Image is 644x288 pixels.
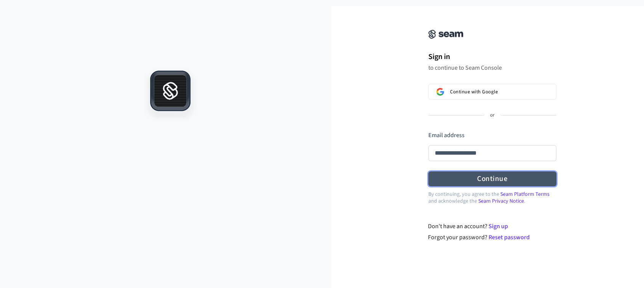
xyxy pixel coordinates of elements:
button: Sign in with GoogleContinue with Google [428,84,556,100]
a: Seam Platform Terms [500,190,549,198]
div: Forgot your password? [428,233,556,242]
h1: Sign in [428,51,556,62]
a: Reset password [489,233,530,242]
img: Sign in with Google [436,88,444,96]
img: Seam Console [428,30,463,39]
span: Continue with Google [450,89,498,95]
p: By continuing, you agree to the and acknowledge the . [428,191,556,205]
p: to continue to Seam Console [428,64,556,72]
p: or [490,112,495,119]
a: Seam Privacy Notice [478,197,524,205]
div: Don't have an account? [428,222,556,231]
label: Email address [428,131,465,139]
a: Sign up [489,222,508,230]
button: Continue [428,171,556,186]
